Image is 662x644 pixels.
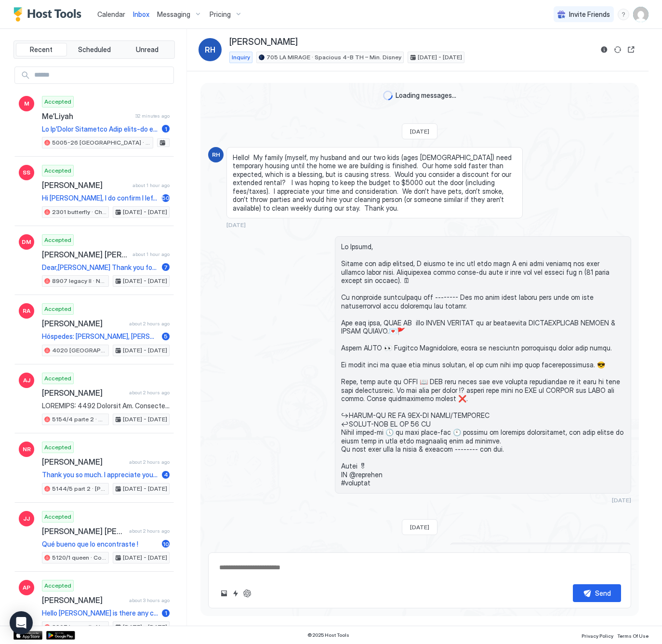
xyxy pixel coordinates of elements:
[24,99,29,108] span: M
[42,457,125,467] span: [PERSON_NAME]
[42,125,158,134] span: Lo Ip’Dolor Sitametco Adip elits-do ei temp inci. Ut laboreetd magnaaliqua eni Admini Ven qu nost...
[13,40,175,59] div: tab-group
[123,346,167,355] span: [DATE] - [DATE]
[42,111,132,121] span: Me’Liyah
[23,514,30,523] span: JJ
[97,10,125,18] span: Calendar
[210,10,231,19] span: Pricing
[44,443,71,452] span: Accepted
[396,91,456,100] span: Loading messages...
[612,496,631,504] span: [DATE]
[410,523,429,531] span: [DATE]
[69,43,120,56] button: Scheduled
[97,9,125,19] a: Calendar
[10,611,33,634] div: Open Intercom Messenger
[618,9,629,20] div: menu
[241,588,253,599] button: ChatGPT Auto Reply
[569,10,610,19] span: Invite Friends
[23,307,30,315] span: RA
[133,10,149,18] span: Inbox
[42,540,158,549] span: Qué bueno que lo encontraste !
[573,584,621,602] button: Send
[44,581,71,590] span: Accepted
[23,445,31,454] span: NR
[633,7,649,22] div: User profile
[129,459,170,465] span: about 2 hours ago
[410,128,429,135] span: [DATE]
[595,588,611,598] div: Send
[307,632,349,638] span: © 2025 Host Tools
[123,623,167,631] span: [DATE] - [DATE]
[598,44,610,55] button: Reservation information
[165,609,167,617] span: 1
[23,583,30,592] span: AP
[22,238,31,246] span: DM
[218,588,230,599] button: Upload image
[42,595,125,605] span: [PERSON_NAME]
[42,402,170,410] span: LOREMIPS: 4492 Dolorsit Am. Consectet Ad 14134 ELITSEDDO EIUS TEMP INCI #9119 (3 utlabo etdo mag ...
[52,484,106,493] span: 5144/5 part 2 · [PERSON_NAME]'s room w/ shared bath
[617,630,649,640] a: Terms Of Use
[23,168,30,177] span: SS
[162,194,170,201] span: 50
[230,588,241,599] button: Quick reply
[52,277,106,285] span: 8907 legacy II · No BNB fees -Oasis Condo 5 min to Disney
[42,609,158,617] span: Hello [PERSON_NAME] is there any chance we could check in before 4 P.M. [DATE]?
[205,44,215,55] span: RH
[164,333,168,340] span: 5
[157,10,190,19] span: Messaging
[341,242,625,487] span: Lo Ipsumd, Sitame con adip elitsed, D eiusmo te inc utl etdo magn A eni admi veniamq nos exer ull...
[52,623,106,631] span: 8907 legacy II · No BNB fees -Oasis Condo 5 min to Disney
[129,597,170,604] span: about 3 hours ago
[42,180,129,190] span: [PERSON_NAME]
[582,630,613,640] a: Privacy Policy
[123,277,167,285] span: [DATE] - [DATE]
[52,415,106,424] span: 5154/4 parte 2 · Double Nest Retreat Mickey
[123,208,167,216] span: [DATE] - [DATE]
[625,44,637,55] button: Open reservation
[233,153,516,213] span: Hello! My family (myself, my husband and our two kids (ages [DEMOGRAPHIC_DATA]) need temporary ho...
[13,7,86,22] a: Host Tools Logo
[42,194,158,202] span: Hi [PERSON_NAME], I do confirm I left the apartment 20 minutes ago, colecting all trash, turning ...
[13,631,42,640] a: App Store
[44,512,71,521] span: Accepted
[136,45,159,54] span: Unread
[135,113,170,119] span: 32 minutes ago
[163,540,169,548] span: 10
[44,374,71,383] span: Accepted
[52,553,106,562] span: 5120/1 queen · Comfortable Queen Bed Priv bath
[121,43,172,56] button: Unread
[132,182,170,188] span: about 1 hour ago
[44,236,71,244] span: Accepted
[16,43,67,56] button: Recent
[164,471,168,478] span: 4
[612,44,623,55] button: Sync reservation
[42,263,158,272] span: Dear,[PERSON_NAME] Thank you for choosing our Airbnb for your stay. We hope you had a wonderful t...
[133,9,149,19] a: Inbox
[42,250,129,259] span: [PERSON_NAME] [PERSON_NAME]
[52,208,106,216] span: 2301 butterfly · Charming 2BR Resort Condo Near Disney
[164,264,168,271] span: 7
[78,45,111,54] span: Scheduled
[132,251,170,257] span: about 1 hour ago
[212,150,220,159] span: RH
[617,633,649,639] span: Terms Of Use
[418,53,462,62] span: [DATE] - [DATE]
[52,138,151,147] span: 5005-26 [GEOGRAPHIC_DATA] · Condo 2/2 Pretty Close Disney
[383,91,393,100] div: loading
[129,321,170,327] span: about 2 hours ago
[226,221,246,228] span: [DATE]
[123,484,167,493] span: [DATE] - [DATE]
[44,305,71,313] span: Accepted
[129,389,170,396] span: about 2 hours ago
[42,526,125,536] span: [PERSON_NAME] [PERSON_NAME]
[23,376,30,385] span: AJ
[582,633,613,639] span: Privacy Policy
[30,45,53,54] span: Recent
[42,470,158,479] span: Thank you so much. I appreciate your help. I got it last night
[42,388,125,398] span: [PERSON_NAME]
[46,631,75,640] a: Google Play Store
[229,37,298,48] span: [PERSON_NAME]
